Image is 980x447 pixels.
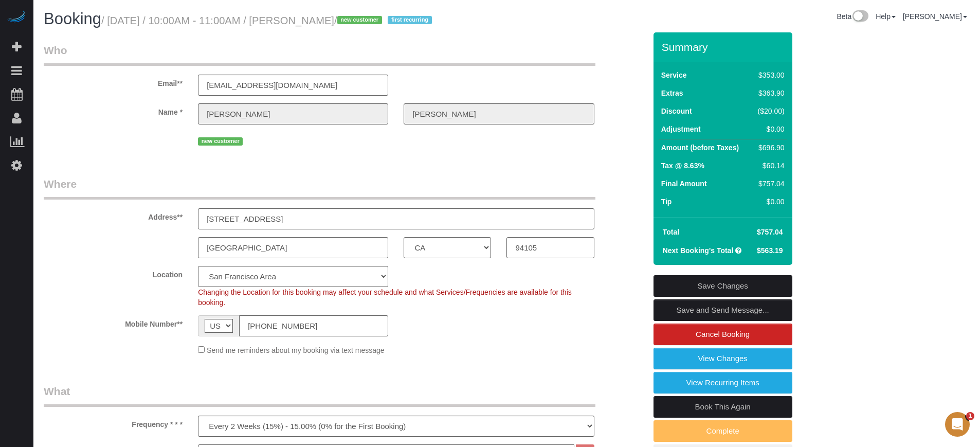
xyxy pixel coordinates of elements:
span: first recurring [388,16,431,24]
label: Amount (before Taxes) [661,142,739,153]
input: First Name** [198,103,388,124]
img: New interface [851,10,868,24]
strong: Total [663,228,679,236]
label: Frequency * * * [36,416,190,430]
span: 1 [966,412,974,420]
div: $363.90 [754,88,785,98]
a: [PERSON_NAME] [903,12,967,21]
div: $353.00 [754,70,785,80]
a: View Changes [654,348,792,369]
img: Automaid Logo [6,10,27,25]
input: Last Name** [404,103,594,124]
label: Service [661,70,687,80]
label: Name * [36,103,190,117]
a: Cancel Booking [654,324,792,345]
a: Save and Send Message... [654,299,792,321]
a: Save Changes [654,275,792,297]
div: $757.04 [754,178,785,189]
input: Zip Code** [506,237,594,258]
legend: Who [44,43,595,66]
span: Changing the Location for this booking may affect your schedule and what Services/Frequencies are... [198,288,572,307]
label: Tip [661,196,672,207]
label: Discount [661,106,692,116]
h3: Summary [662,41,787,53]
label: Location [36,266,190,280]
div: $0.00 [754,196,785,207]
span: Send me reminders about my booking via text message [207,346,385,354]
div: $696.90 [754,142,785,153]
strong: Next Booking's Total [663,246,734,255]
span: new customer [198,137,243,146]
label: Extras [661,88,683,98]
div: $0.00 [754,124,785,134]
input: Mobile Number** [239,315,388,336]
iframe: Intercom live chat [945,412,970,437]
label: Mobile Number** [36,315,190,329]
a: Help [876,12,896,21]
legend: Where [44,176,595,200]
label: Adjustment [661,124,701,134]
div: $60.14 [754,160,785,171]
label: Tax @ 8.63% [661,160,704,171]
div: ($20.00) [754,106,785,116]
legend: What [44,384,595,407]
span: / [334,15,435,26]
a: Beta [837,12,868,21]
a: Book This Again [654,396,792,418]
small: / [DATE] / 10:00AM - 11:00AM / [PERSON_NAME] [101,15,435,26]
a: View Recurring Items [654,372,792,394]
span: $563.19 [757,246,783,255]
span: new customer [337,16,382,24]
span: Booking [44,10,101,28]
label: Final Amount [661,178,707,189]
span: $757.04 [757,228,783,236]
